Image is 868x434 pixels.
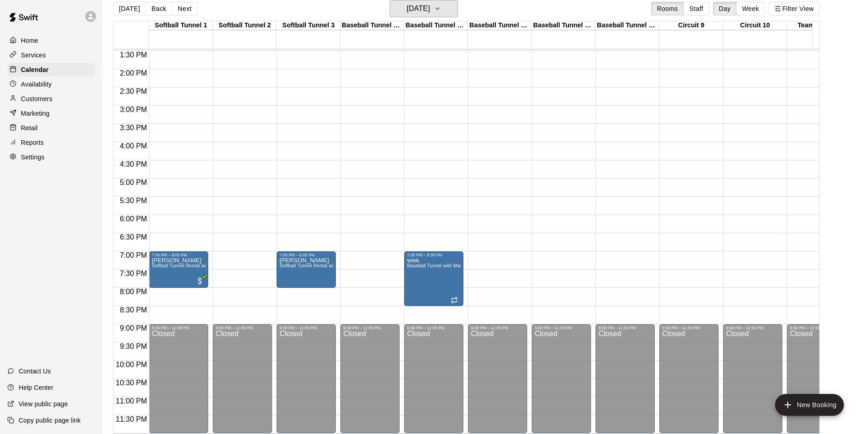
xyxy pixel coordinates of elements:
div: 9:00 PM – 11:59 PM [598,326,652,330]
span: 5:00 PM [118,179,149,186]
button: add [775,394,844,416]
span: 3:30 PM [118,124,149,132]
span: 8:30 PM [118,306,149,314]
button: [DATE] [113,2,146,15]
p: Retail [21,123,38,133]
div: 9:00 PM – 11:59 PM [471,326,524,330]
span: 7:30 PM [118,270,149,277]
span: Softball Tunnel Rental with Machine [152,263,230,268]
p: Help Center [19,383,53,392]
div: Softball Tunnel 1 [149,21,213,30]
p: Copy public page link [19,416,81,425]
div: 9:00 PM – 11:59 PM: Closed [404,324,463,433]
div: 7:00 PM – 8:00 PM [152,253,205,257]
div: 9:00 PM – 11:59 PM [152,326,205,330]
button: Next [172,2,197,15]
div: 9:00 PM – 11:59 PM: Closed [659,324,719,433]
div: 9:00 PM – 11:59 PM [662,326,716,330]
div: 9:00 PM – 11:59 PM [343,326,397,330]
div: 7:00 PM – 8:00 PM: Abigail Robison [149,251,208,288]
span: 6:00 PM [118,215,149,223]
div: Baseball Tunnel 4 (Machine) [340,21,404,30]
span: Baseball Tunnel with Machine [407,263,472,268]
p: Services [21,51,46,60]
a: Services [7,48,95,62]
p: Calendar [21,65,49,74]
div: 7:00 PM – 8:00 PM: beckert [277,251,336,288]
div: 9:00 PM – 11:59 PM [216,326,269,330]
span: 1:30 PM [118,51,149,59]
div: 9:00 PM – 11:59 PM: Closed [213,324,272,433]
div: 9:00 PM – 11:59 PM: Closed [149,324,208,433]
span: 11:30 PM [113,415,149,423]
p: Customers [21,94,52,103]
span: 2:00 PM [118,69,149,77]
p: Home [21,36,38,45]
h6: [DATE] [407,2,430,15]
span: Softball Tunnel Rental with Machine [279,263,357,268]
div: Softball Tunnel 3 [277,21,340,30]
p: View public page [19,399,68,408]
p: Reports [21,138,44,147]
div: 9:00 PM – 11:59 PM: Closed [340,324,400,433]
a: Calendar [7,63,95,77]
p: Contact Us [19,367,51,376]
span: 9:30 PM [118,342,149,350]
div: Baseball Tunnel 8 (Mound) [596,21,659,30]
span: All customers have paid [195,276,205,286]
div: 9:00 PM – 11:59 PM [279,326,333,330]
div: 7:00 PM – 8:30 PM: wiek [404,251,463,306]
button: Filter View [769,2,820,15]
span: 7:00 PM [118,251,149,259]
div: Circuit 10 [723,21,787,30]
div: Baseball Tunnel 5 (Machine) [404,21,468,30]
span: 4:30 PM [118,160,149,168]
div: 9:00 PM – 11:59 PM: Closed [468,324,527,433]
div: Baseball Tunnel 6 (Machine) [468,21,532,30]
button: Rooms [651,2,684,15]
div: 9:00 PM – 11:59 PM: Closed [723,324,782,433]
button: Staff [683,2,709,15]
span: 4:00 PM [118,142,149,150]
a: Retail [7,121,95,135]
div: 9:00 PM – 11:59 PM [407,326,461,330]
div: Team Room 1 [787,21,851,30]
button: Day [713,2,737,15]
span: Recurring event [451,296,458,304]
a: Home [7,34,95,47]
span: 2:30 PM [118,87,149,95]
a: Availability [7,77,95,91]
a: Settings [7,150,95,164]
div: Baseball Tunnel 7 (Mound/Machine) [532,21,596,30]
span: 8:00 PM [118,288,149,296]
span: 5:30 PM [118,197,149,204]
div: 9:00 PM – 11:59 PM: Closed [277,324,336,433]
span: 10:00 PM [113,361,149,368]
span: 10:30 PM [113,379,149,387]
div: Softball Tunnel 2 [213,21,277,30]
div: 9:00 PM – 11:59 PM [534,326,588,330]
span: 11:00 PM [113,397,149,405]
div: 9:00 PM – 11:59 PM: Closed [532,324,591,433]
span: 6:30 PM [118,233,149,241]
p: Availability [21,80,52,89]
div: 9:00 PM – 11:59 PM [790,326,843,330]
a: Customers [7,92,95,106]
div: 7:00 PM – 8:30 PM [407,253,461,257]
div: Circuit 9 [659,21,723,30]
p: Settings [21,153,45,162]
div: Marketing [7,107,95,120]
span: 3:00 PM [118,106,149,113]
p: Marketing [21,109,50,118]
button: Week [736,2,765,15]
span: 9:00 PM [118,324,149,332]
div: 9:00 PM – 11:59 PM [726,326,780,330]
a: Reports [7,136,95,149]
div: 9:00 PM – 11:59 PM: Closed [787,324,846,433]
